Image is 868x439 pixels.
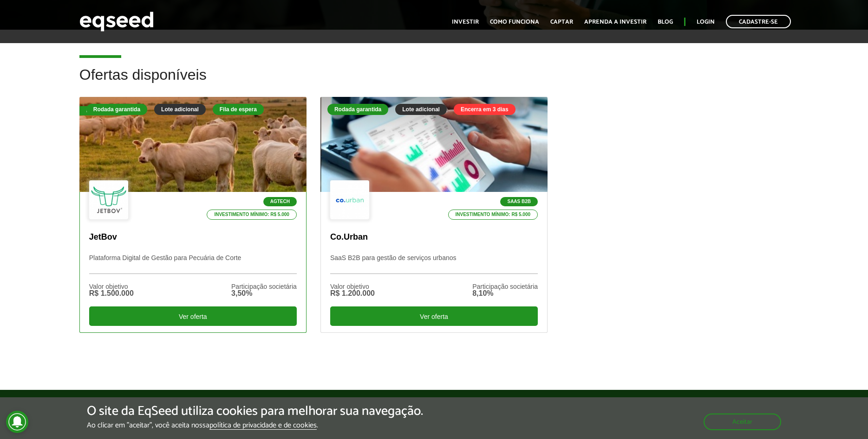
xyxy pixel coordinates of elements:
[454,104,516,115] div: Encerra em 3 dias
[327,104,388,115] div: Rodada garantida
[86,104,147,115] div: Rodada garantida
[658,19,673,25] a: Blog
[231,283,297,290] div: Participação societária
[154,104,206,115] div: Lote adicional
[704,414,781,430] button: Aceitar
[330,306,538,326] div: Ver oferta
[89,283,134,290] div: Valor objetivo
[89,254,297,274] p: Plataforma Digital de Gestão para Pecuária de Corte
[330,283,375,290] div: Valor objetivo
[79,9,154,34] img: EqSeed
[79,97,307,333] a: Fila de espera Rodada garantida Lote adicional Fila de espera Agtech Investimento mínimo: R$ 5.00...
[89,306,297,326] div: Ver oferta
[472,290,538,297] div: 8,10%
[726,15,791,28] a: Cadastre-se
[89,232,297,242] p: JetBov
[395,104,447,115] div: Lote adicional
[79,106,131,115] div: Fila de espera
[209,422,317,430] a: política de privacidade e de cookies
[207,210,297,220] p: Investimento mínimo: R$ 5.000
[584,19,646,25] a: Aprenda a investir
[330,232,538,242] p: Co.Urban
[550,19,573,25] a: Captar
[490,19,539,25] a: Como funciona
[263,197,297,206] p: Agtech
[472,283,538,290] div: Participação societária
[697,19,715,25] a: Login
[87,404,423,419] h5: O site da EqSeed utiliza cookies para melhorar sua navegação.
[448,210,538,220] p: Investimento mínimo: R$ 5.000
[213,104,264,115] div: Fila de espera
[330,254,538,274] p: SaaS B2B para gestão de serviços urbanos
[500,197,538,206] p: SaaS B2B
[87,421,423,430] p: Ao clicar em "aceitar", você aceita nossa .
[330,290,375,297] div: R$ 1.200.000
[89,290,134,297] div: R$ 1.500.000
[231,290,297,297] div: 3,50%
[79,67,789,97] h2: Ofertas disponíveis
[320,97,548,333] a: Rodada garantida Lote adicional Encerra em 3 dias SaaS B2B Investimento mínimo: R$ 5.000 Co.Urban...
[452,19,479,25] a: Investir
